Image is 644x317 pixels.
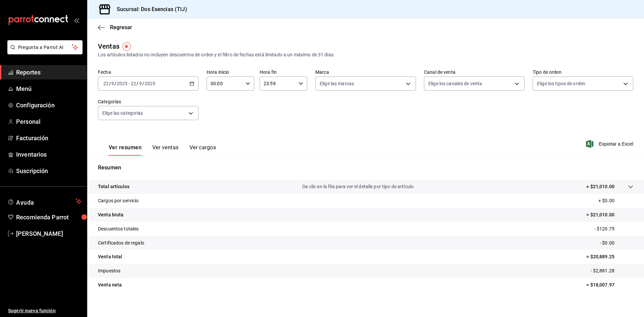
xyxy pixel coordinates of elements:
[190,144,216,156] button: Ver cargos
[16,134,82,143] span: Facturación
[16,229,82,238] span: [PERSON_NAME]
[128,81,130,86] span: -
[98,51,633,58] div: Los artículos listados no incluyen descuentos de orden y el filtro de fechas está limitado a un m...
[98,24,132,31] button: Regresar
[16,166,82,175] span: Suscripción
[5,49,83,56] a: Pregunta a Parrot AI
[111,81,114,86] input: --
[111,5,187,13] h3: Sucursal: Dos Esencias (TIJ)
[16,117,82,126] span: Personal
[537,80,585,87] span: Elige los tipos de orden
[98,267,120,274] p: Impuestos
[114,81,116,86] span: /
[98,183,129,190] p: Total artículos
[533,70,633,74] label: Tipo de orden
[109,81,111,86] span: /
[260,70,307,74] label: Hora fin
[98,164,633,172] p: Resumen
[137,81,139,86] span: /
[16,68,82,77] span: Reportes
[152,144,179,156] button: Ver ventas
[98,197,139,204] p: Cargos por servicio
[424,70,525,74] label: Canal de venta
[18,44,72,51] span: Pregunta a Parrot AI
[315,70,416,74] label: Marca
[109,144,216,156] div: navigation tabs
[302,183,414,190] p: Da clic en la fila para ver el detalle por tipo de artículo
[591,267,633,274] p: - $2,881.28
[98,240,144,247] p: Certificados de regalo
[110,24,132,31] span: Regresar
[98,253,122,260] p: Venta total
[116,81,128,86] input: ----
[586,281,633,288] p: = $18,007.97
[16,213,82,222] span: Recomienda Parrot
[587,140,633,148] button: Exportar a Excel
[98,41,119,51] div: Ventas
[74,17,79,23] button: open_drawer_menu
[139,81,142,86] input: --
[98,99,199,104] label: Categorías
[103,81,109,86] input: --
[428,80,482,87] span: Elige los canales de venta
[130,81,137,86] input: --
[594,225,633,232] p: - $120.75
[16,197,73,205] span: Ayuda
[600,240,633,247] p: - $0.00
[586,183,614,190] p: + $21,010.00
[98,225,139,232] p: Descuentos totales
[142,81,144,86] span: /
[98,70,199,74] label: Fecha
[98,281,122,288] p: Venta neta
[16,84,82,93] span: Menú
[144,81,156,86] input: ----
[8,307,82,314] span: Sugerir nueva función
[122,42,131,51] img: Tooltip marker
[16,150,82,159] span: Inventarios
[109,144,142,156] button: Ver resumen
[598,197,633,204] p: + $0.00
[207,70,254,74] label: Hora inicio
[320,80,354,87] span: Elige las marcas
[7,40,83,54] button: Pregunta a Parrot AI
[102,110,143,116] span: Elige las categorías
[16,101,82,110] span: Configuración
[98,211,123,218] p: Venta bruta
[586,253,633,260] p: = $20,889.25
[586,211,633,218] p: = $21,010.00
